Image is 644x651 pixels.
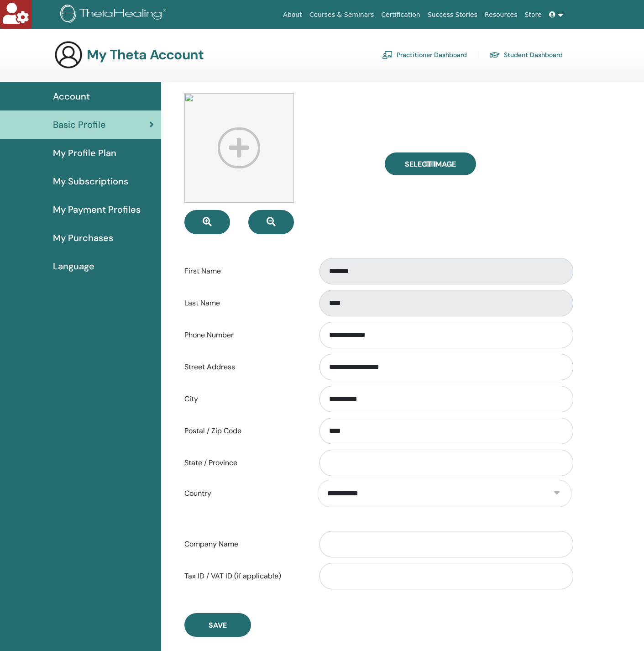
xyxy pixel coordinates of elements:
span: Basic Profile [53,118,106,131]
a: Courses & Seminars [306,6,378,23]
a: Certification [377,6,424,23]
label: Company Name [178,535,311,553]
span: Save [209,620,227,630]
span: Account [53,89,90,103]
span: My Payment Profiles [53,203,141,216]
a: Success Stories [424,6,481,23]
span: Language [53,259,94,273]
label: Country [178,485,311,502]
label: Phone Number [178,326,311,344]
label: Postal / Zip Code [178,422,311,440]
label: State / Province [178,454,311,472]
label: Last Name [178,294,311,312]
a: Resources [481,6,521,23]
label: City [178,390,311,408]
img: profile [184,93,294,203]
img: chalkboard-teacher.svg [382,51,393,59]
span: My Profile Plan [53,146,116,160]
label: Street Address [178,358,311,376]
span: My Subscriptions [53,174,128,188]
input: Select Image [424,161,436,167]
a: Student Dashboard [489,47,563,62]
button: Save [184,613,251,637]
span: My Purchases [53,231,113,245]
img: generic-user-icon.jpg [54,40,83,69]
a: Practitioner Dashboard [382,47,467,62]
h3: My Theta Account [87,47,204,63]
img: logo.png [60,5,169,25]
label: First Name [178,262,311,280]
a: Store [521,6,545,23]
img: graduation-cap.svg [489,51,500,59]
label: Tax ID / VAT ID (if applicable) [178,567,311,585]
a: About [279,6,305,23]
span: Select Image [405,159,456,169]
